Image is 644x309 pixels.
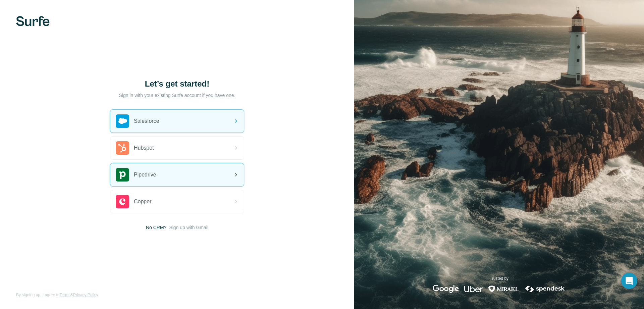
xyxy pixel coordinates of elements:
img: Surfe's logo [16,16,50,26]
img: salesforce's logo [116,114,129,128]
span: Hubspot [134,144,154,152]
span: Salesforce [134,117,159,125]
div: Open Intercom Messenger [621,273,637,289]
img: copper's logo [116,195,129,208]
p: Trusted by [490,275,508,281]
a: Privacy Policy [73,293,98,297]
img: uber's logo [464,285,483,293]
p: Sign in with your existing Surfe account if you have one. [119,92,235,99]
img: hubspot's logo [116,141,129,155]
span: Copper [134,198,151,206]
a: Terms [59,293,70,297]
span: Pipedrive [134,171,156,179]
span: By signing up, I agree to & [16,292,98,298]
img: spendesk's logo [524,285,566,293]
button: Sign up with Gmail [169,224,208,231]
img: google's logo [433,285,459,293]
h1: Let’s get started! [110,79,244,89]
span: No CRM? [146,224,166,231]
img: pipedrive's logo [116,168,129,182]
img: mirakl's logo [488,285,519,293]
